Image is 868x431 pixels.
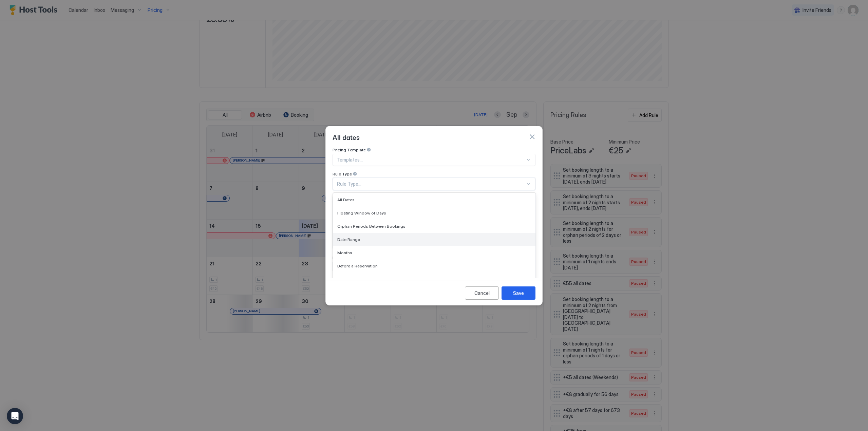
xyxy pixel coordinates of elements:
[337,181,525,187] div: Rule Type...
[465,286,499,300] button: Cancel
[502,286,535,300] button: Save
[7,408,23,424] div: Open Intercom Messenger
[337,210,386,215] span: Floating Window of Days
[474,289,490,297] div: Cancel
[337,277,374,282] span: After a Reservation
[337,237,360,242] span: Date Range
[337,197,355,202] span: All Dates
[337,250,352,255] span: Months
[513,289,524,297] div: Save
[333,171,352,176] span: Rule Type
[337,224,405,229] span: Orphan Periods Between Bookings
[333,132,360,142] span: All dates
[333,255,365,260] span: Days of the week
[333,147,366,152] span: Pricing Template
[337,263,378,268] span: Before a Reservation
